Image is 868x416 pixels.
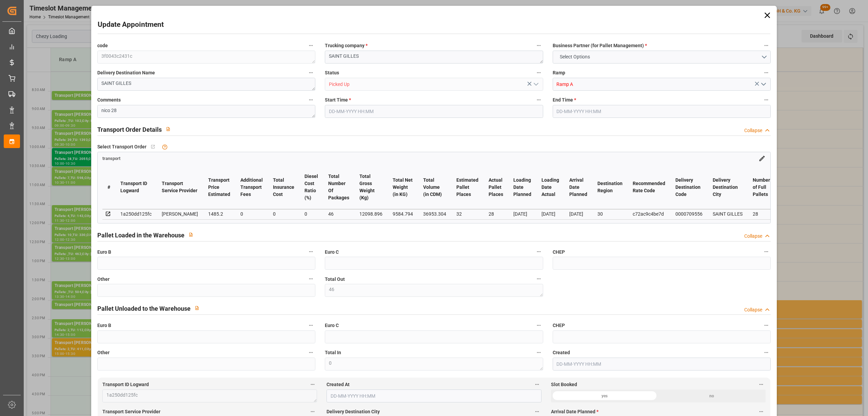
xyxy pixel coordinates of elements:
button: Total In [534,348,543,357]
button: Created At [533,380,541,389]
span: Transport Service Provider [102,408,160,415]
th: Destination Region [592,165,628,209]
span: transport [102,156,120,161]
button: Start Time * [534,95,543,104]
span: code [97,42,108,49]
button: View description [191,302,203,314]
textarea: nico 28 [97,105,315,118]
input: DD-MM-YYYY HH:MM [325,105,543,118]
span: CHEP [553,322,565,329]
button: Arrival Date Planned * [757,407,766,416]
button: Created [762,348,771,357]
h2: Transport Order Details [97,125,162,134]
span: Comments [97,96,121,104]
th: Delivery Destination Code [670,165,708,209]
span: Created [553,349,570,356]
textarea: 1a250dd125fc [102,390,317,402]
span: Total Out [325,276,345,283]
button: Comments [307,95,315,104]
button: View description [162,123,175,135]
span: Euro C [325,249,339,256]
button: open menu [758,79,768,90]
th: Estimated Pallet Places [451,165,484,209]
textarea: 46 [325,284,543,297]
button: Delivery Destination Name [307,68,315,77]
div: c72ac9c4be7d [633,210,665,218]
th: Total Gross Weight (Kg) [354,165,388,209]
div: 1a250dd125fc [120,210,152,218]
input: Type to search/select [325,78,543,91]
div: 46 [328,210,349,218]
span: Select Options [556,53,593,60]
button: CHEP [762,247,771,256]
span: Total In [325,349,341,356]
button: CHEP [762,321,771,330]
button: End Time * [762,95,771,104]
div: [DATE] [513,210,531,218]
textarea: SAINT GILLES [325,51,543,64]
div: 9584.794 [393,210,413,218]
div: Collapse [744,233,762,240]
th: Diesel Cost Ratio (%) [299,165,323,209]
th: Total Net Weight (in KG) [388,165,418,209]
span: Ramp [553,69,565,76]
span: Delivery Destination Name [97,69,155,76]
th: Delivery Destination City [708,165,748,209]
span: Arrival Date Planned [551,408,598,415]
div: [DATE] [541,210,559,218]
div: 0000709556 [675,210,703,218]
span: Created At [327,381,350,388]
button: open menu [553,51,771,64]
th: Number of Full Pallets [748,165,775,209]
div: 36953.304 [423,210,446,218]
span: Euro B [97,249,111,256]
button: Total Out [534,274,543,283]
div: [PERSON_NAME] [162,210,198,218]
h2: Update Appointment [98,19,164,30]
span: Other [97,276,110,283]
a: transport [102,155,120,161]
th: Transport ID Logward [115,165,157,209]
span: Other [97,349,110,356]
th: Actual Pallet Places [484,165,508,209]
h2: Pallet Loaded in the Warehouse [97,231,184,240]
button: Transport ID Logward [308,380,317,389]
button: Euro C [534,247,543,256]
th: Total Insurance Cost [268,165,299,209]
div: 0 [273,210,294,218]
textarea: SAINT GILLES [97,78,315,91]
button: Euro C [534,321,543,330]
div: 0 [240,210,263,218]
div: 28 [753,210,770,218]
textarea: 0 [325,358,543,370]
th: Loading Date Actual [536,165,564,209]
th: Total Volume (in CDM) [418,165,451,209]
span: CHEP [553,249,565,256]
button: Trucking company * [534,41,543,50]
button: Delivery Destination City [533,407,541,416]
span: Select Transport Order [97,143,146,150]
input: DD-MM-YYYY HH:MM [327,390,541,402]
span: Business Partner (for Pallet Management) [553,42,647,49]
div: SAINT GILLES [713,210,743,218]
th: Loading Date Planned [508,165,536,209]
th: Transport Service Provider [157,165,203,209]
button: Other [307,348,315,357]
div: 30 [597,210,623,218]
button: Other [307,274,315,283]
textarea: 3f0043c2431c [97,51,315,64]
button: Slot Booked [757,380,766,389]
input: Type to search/select [553,78,771,91]
button: Status [534,68,543,77]
div: Collapse [744,127,762,134]
span: Start Time [325,96,351,104]
span: Slot Booked [551,381,577,388]
div: 1485.2 [208,210,230,218]
button: Ramp [762,68,771,77]
input: DD-MM-YYYY HH:MM [553,358,771,370]
button: Euro B [307,321,315,330]
button: Euro B [307,247,315,256]
span: Trucking company [325,42,368,49]
span: Delivery Destination City [327,408,380,415]
div: 32 [456,210,478,218]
